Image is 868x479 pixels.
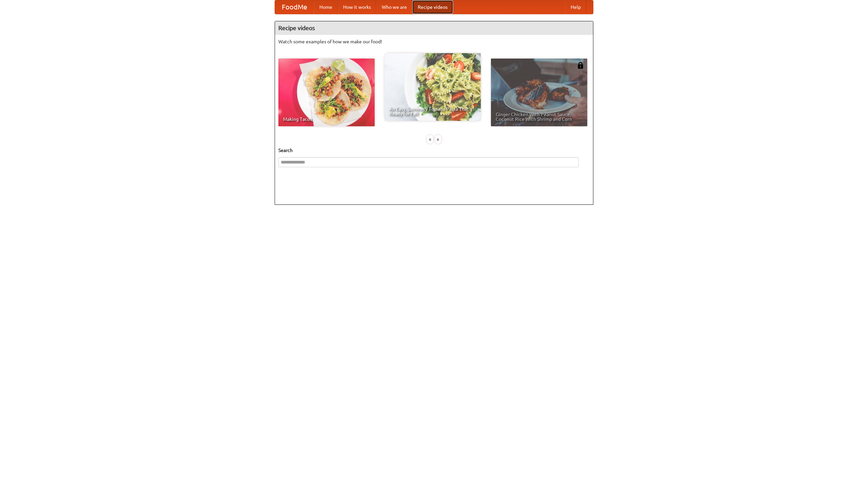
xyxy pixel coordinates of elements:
a: Making Tacos [278,59,375,126]
div: « [427,135,433,144]
span: Making Tacos [283,117,370,122]
h4: Recipe videos [275,21,593,35]
p: Watch some examples of how we make our food! [278,38,590,45]
a: Recipe videos [412,0,453,14]
a: Who we are [376,0,412,14]
a: Help [565,0,586,14]
a: Home [314,0,338,14]
span: An Easy, Summery Tomato Pasta That's Ready for Fall [389,107,476,116]
a: FoodMe [275,0,314,14]
a: How it works [338,0,376,14]
a: An Easy, Summery Tomato Pasta That's Ready for Fall [384,53,481,121]
img: 483408.png [577,62,584,69]
h5: Search [278,147,590,154]
div: » [435,135,441,144]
